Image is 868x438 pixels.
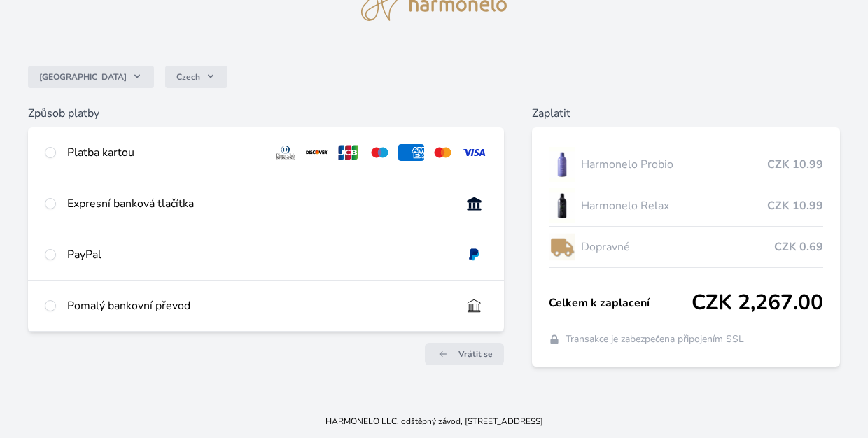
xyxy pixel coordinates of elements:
button: Czech [165,66,227,88]
div: PayPal [67,246,450,263]
h6: Zaplatit [532,105,840,122]
img: onlineBanking_CZ.svg [461,195,487,212]
img: paypal.svg [461,246,487,263]
span: CZK 2,267.00 [692,290,823,316]
span: CZK 10.99 [767,156,823,173]
span: Dopravné [581,239,774,255]
img: bankTransfer_IBAN.svg [461,297,487,314]
span: Transakce je zabezpečena připojením SSL [566,332,744,346]
span: Celkem k zaplacení [549,295,692,311]
img: amex.svg [398,144,424,161]
img: CLEAN_PROBIO_se_stinem_x-lo.jpg [549,147,575,182]
div: Platba kartou [67,144,262,161]
span: CZK 0.69 [774,239,823,255]
span: Vrátit se [458,348,493,360]
img: jcb.svg [335,144,361,161]
span: CZK 10.99 [767,197,823,214]
a: Vrátit se [425,343,504,365]
img: delivery-lo.png [549,229,575,264]
img: maestro.svg [367,144,393,161]
img: CLEAN_RELAX_se_stinem_x-lo.jpg [549,188,575,223]
img: mc.svg [430,144,456,161]
img: diners.svg [273,144,299,161]
button: [GEOGRAPHIC_DATA] [28,66,154,88]
div: Expresní banková tlačítka [67,195,450,212]
img: visa.svg [461,144,487,161]
img: discover.svg [304,144,330,161]
span: Harmonelo Probio [581,156,767,173]
h6: Způsob platby [28,105,504,122]
span: [GEOGRAPHIC_DATA] [39,71,127,83]
span: Czech [176,71,200,83]
div: Pomalý bankovní převod [67,297,450,314]
span: Harmonelo Relax [581,197,767,214]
